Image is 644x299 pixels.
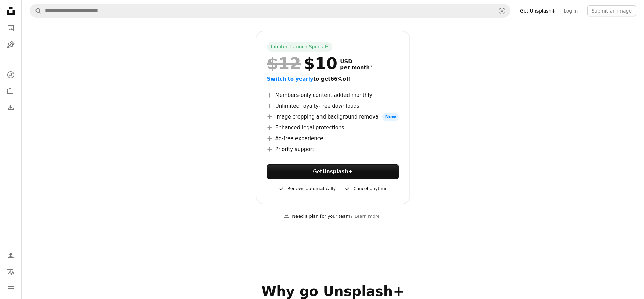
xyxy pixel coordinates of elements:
[340,59,373,65] span: USD
[516,5,559,16] a: Get Unsplash+
[267,42,332,52] div: Limited Launch Special
[4,281,18,295] button: Menu
[267,164,399,179] button: GetUnsplash+
[267,124,399,132] li: Enhanced legal protections
[494,4,510,17] button: Visual search
[322,169,353,175] strong: Unsplash+
[559,5,582,16] a: Log in
[326,43,328,47] sup: 1
[587,5,636,16] button: Submit an image
[4,249,18,262] a: Log in / Sign up
[368,65,374,71] a: 2
[4,84,18,98] a: Collections
[4,4,18,19] a: Home — Unsplash
[267,55,337,72] div: $10
[370,64,373,68] sup: 2
[278,185,336,193] div: Renews automatically
[4,68,18,82] a: Explore
[30,4,42,17] button: Search Unsplash
[267,76,313,82] span: Switch to yearly
[267,55,301,72] span: $12
[344,185,387,193] div: Cancel anytime
[353,211,382,222] a: Learn more
[4,22,18,35] a: Photos
[382,113,399,121] span: New
[4,265,18,279] button: Language
[267,102,399,110] li: Unlimited royalty-free downloads
[267,145,399,153] li: Priority support
[267,134,399,143] li: Ad-free experience
[325,44,330,50] a: 1
[30,4,510,18] form: Find visuals sitewide
[284,213,352,220] div: Need a plan for your team?
[267,75,350,83] button: Switch to yearlyto get66%off
[267,113,399,121] li: Image cropping and background removal
[4,38,18,51] a: Illustrations
[4,101,18,114] a: Download History
[267,91,399,99] li: Members-only content added monthly
[340,65,373,71] span: per month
